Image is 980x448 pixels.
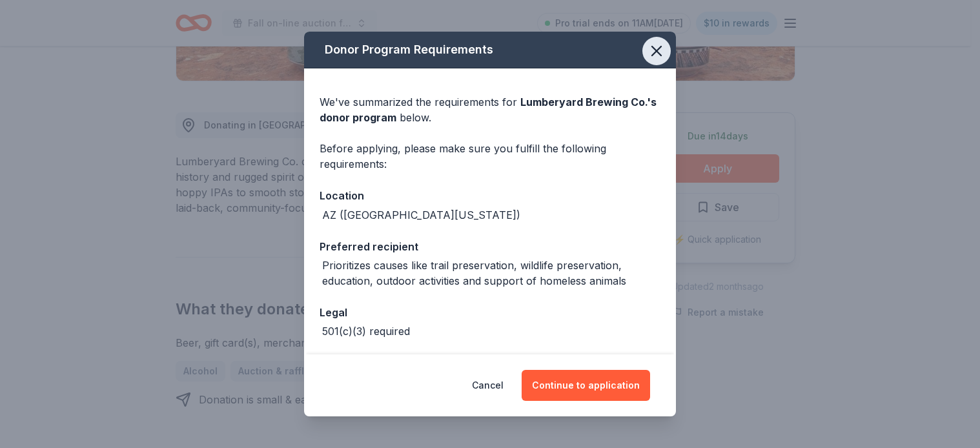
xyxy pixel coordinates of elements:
[322,323,410,339] div: 501(c)(3) required
[472,370,504,401] button: Cancel
[320,141,660,172] div: Before applying, please make sure you fulfill the following requirements:
[522,370,650,401] button: Continue to application
[322,258,660,289] div: Prioritizes causes like trail preservation, wildlife preservation, education, outdoor activities ...
[320,187,660,204] div: Location
[322,207,520,223] div: AZ ([GEOGRAPHIC_DATA][US_STATE])
[304,32,676,68] div: Donor Program Requirements
[320,304,660,321] div: Legal
[320,238,660,255] div: Preferred recipient
[320,94,660,125] div: We've summarized the requirements for below.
